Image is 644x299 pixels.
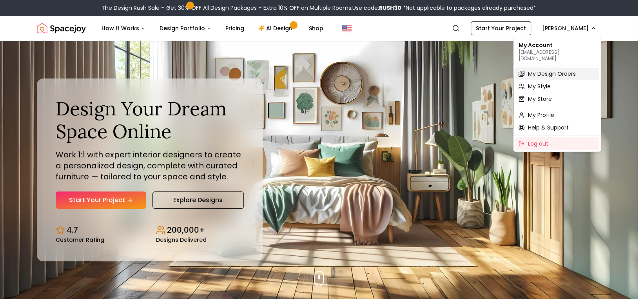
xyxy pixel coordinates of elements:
[528,95,551,103] span: My Store
[515,93,599,105] a: My Store
[528,111,554,119] span: My Profile
[518,49,596,62] p: [EMAIL_ADDRESS][DOMAIN_NAME]
[528,70,575,78] span: My Design Orders
[515,121,599,134] a: Help & Support
[515,67,599,80] a: My Design Orders
[515,109,599,121] a: My Profile
[513,37,601,152] div: [PERSON_NAME]
[515,80,599,93] a: My Style
[528,82,550,90] span: My Style
[528,124,568,131] span: Help & Support
[515,39,599,64] div: My Account
[528,140,548,148] span: Log out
